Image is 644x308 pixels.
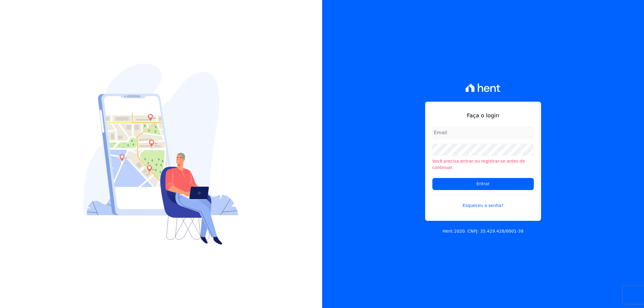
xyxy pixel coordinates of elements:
[432,127,534,139] input: Email
[443,228,524,234] p: Hent 2020. CNPJ: 35.429.428/0001-39
[83,63,239,245] img: Login
[432,178,534,190] input: Entrar
[432,158,534,171] li: Você precisa entrar ou registrar-se antes de continuar.
[432,195,534,209] a: Esqueceu a senha?
[432,111,534,119] h1: Faça o login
